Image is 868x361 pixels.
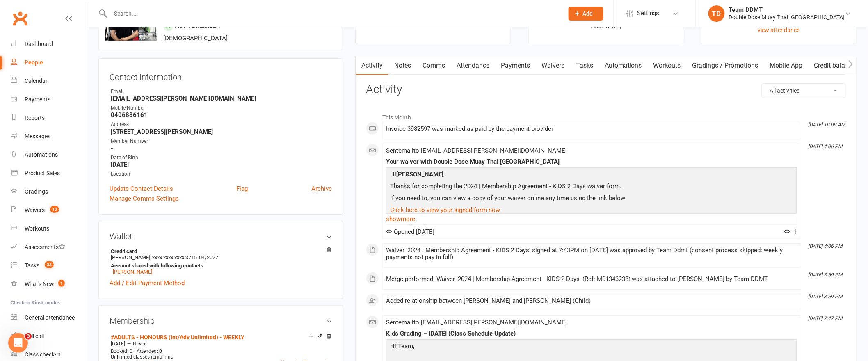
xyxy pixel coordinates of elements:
button: Add [569,7,603,21]
div: General attendance [25,314,75,321]
a: Add / Edit Payment Method [110,278,185,288]
span: Opened [DATE] [386,228,434,235]
span: Unlimited classes remaining [111,354,174,360]
a: General attendance kiosk mode [11,308,87,327]
strong: Credit card [111,248,328,254]
i: [DATE] 4:06 PM [809,144,843,149]
p: Hi Team, [388,341,795,353]
div: Dashboard [25,41,53,47]
a: view attendance [758,27,800,33]
span: Settings [637,4,660,23]
h3: Wallet [110,232,332,241]
div: Merge performed: Waiver '2024 | Membership Agreement - KIDS 2 Days' (Ref: M01343238) was attached... [386,276,797,283]
div: Waivers [25,207,45,213]
div: People [25,59,43,66]
i: [DATE] 2:47 PM [809,315,843,321]
div: Product Sales [25,170,60,176]
span: [DEMOGRAPHIC_DATA] [163,34,228,42]
a: Automations [599,56,648,75]
h3: Membership [110,316,332,325]
i: [DATE] 10:09 AM [809,122,845,128]
div: Tasks [25,262,39,269]
a: What's New1 [11,275,87,293]
a: Workouts [648,56,687,75]
li: This Month [366,109,846,122]
a: Clubworx [10,8,30,29]
a: Flag [236,184,248,194]
h3: Contact information [110,69,332,82]
a: Workouts [11,219,87,238]
a: Waivers [536,56,570,75]
a: Dashboard [11,35,87,53]
span: 3 [25,333,32,340]
a: Mobile App [764,56,809,75]
a: Archive [311,184,332,194]
div: Team DDMT [729,6,845,14]
div: Added relationship between [PERSON_NAME] and [PERSON_NAME] (Child) [386,297,797,304]
a: #ADULTS - HONOURS (Int/Adv Unlimited) - WEEKLY [111,334,244,340]
p: Thanks for completing the 2024 | Membership Agreement - KIDS 2 Days waiver form. [388,181,795,193]
strong: [STREET_ADDRESS][PERSON_NAME] [111,128,332,135]
div: Class check-in [25,351,61,358]
strong: - [111,144,332,152]
a: Gradings [11,183,87,201]
a: Notes [388,56,417,75]
strong: [PERSON_NAME] [396,171,443,178]
a: Update Contact Details [110,184,173,194]
a: Comms [417,56,451,75]
a: Automations [11,146,87,164]
div: Waiver '2024 | Membership Agreement - KIDS 2 Days' signed at 7:43PM on [DATE] was approved by Tea... [386,247,797,261]
p: Hi , [388,169,795,181]
span: Sent email to [EMAIL_ADDRESS][PERSON_NAME][DOMAIN_NAME] [386,319,567,326]
div: Calendar [25,78,48,84]
div: Workouts [25,225,49,232]
div: Mobile Number [111,104,332,112]
a: show more [386,213,797,225]
a: Product Sales [11,164,87,183]
div: TD [708,5,725,22]
div: Date of Birth [111,154,332,162]
span: 10 [50,206,59,213]
strong: [EMAIL_ADDRESS][PERSON_NAME][DOMAIN_NAME] [111,95,332,102]
a: Click here to view your signed form now [390,206,500,214]
span: 1 [784,228,797,235]
div: Member Number [111,137,332,145]
a: Activity [356,56,388,75]
input: Search... [108,8,558,19]
h3: Activity [366,83,846,96]
a: Manage Comms Settings [110,194,179,203]
strong: 0406886161 [111,111,332,119]
span: xxxx xxxx xxxx 3715 [152,254,197,260]
a: Messages [11,127,87,146]
i: [DATE] 4:06 PM [809,243,843,249]
div: Gradings [25,188,48,195]
i: [DATE] 3:59 PM [809,272,843,278]
span: Booked: 0 [111,348,132,354]
a: Credit balance [809,56,861,75]
span: Add [583,10,593,17]
div: Kids Grading – [DATE] (Class Schedule Update) [386,330,797,337]
a: [PERSON_NAME] [113,269,152,275]
span: 04/2027 [199,254,218,260]
a: Tasks 33 [11,256,87,275]
div: Roll call [25,333,44,339]
div: Payments [25,96,50,103]
iframe: Intercom live chat [8,333,28,353]
strong: [DATE] [111,161,332,168]
a: Roll call [11,327,87,345]
span: Attended: 0 [137,348,162,354]
span: [DATE] [111,341,125,347]
a: Gradings / Promotions [687,56,764,75]
li: [PERSON_NAME] [110,247,332,276]
div: Email [111,88,332,96]
div: Assessments [25,244,65,250]
i: [DATE] 3:59 PM [809,294,843,299]
p: If you need to, you can view a copy of your waiver online any time using the link below: [388,193,795,205]
span: Sent email to [EMAIL_ADDRESS][PERSON_NAME][DOMAIN_NAME] [386,147,567,154]
a: Payments [11,90,87,109]
a: Tasks [570,56,599,75]
div: Invoice 3982597 was marked as paid by the payment provider [386,126,797,133]
span: 33 [45,261,54,268]
strong: Account shared with following contacts [111,263,328,269]
a: Attendance [451,56,495,75]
